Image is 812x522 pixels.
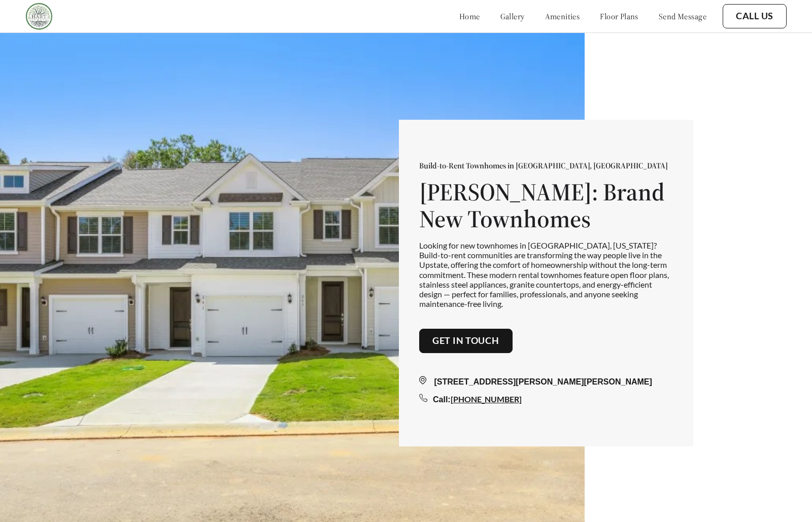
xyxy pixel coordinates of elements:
[433,395,451,404] span: Call:
[723,4,787,28] button: Call Us
[432,335,499,346] a: Get in touch
[600,11,638,21] a: floor plans
[25,3,53,30] img: Company logo
[736,11,773,22] a: Call Us
[419,240,673,308] p: Looking for new townhomes in [GEOGRAPHIC_DATA], [US_STATE]? Build-to-rent communities are transfo...
[419,179,673,232] h1: [PERSON_NAME]: Brand New Townhomes
[500,11,525,21] a: gallery
[419,160,673,170] p: Build-to-Rent Townhomes in [GEOGRAPHIC_DATA], [GEOGRAPHIC_DATA]
[451,394,522,404] a: [PHONE_NUMBER]
[419,376,673,388] div: [STREET_ADDRESS][PERSON_NAME][PERSON_NAME]
[659,11,706,21] a: send message
[419,329,513,353] button: Get in touch
[545,11,580,21] a: amenities
[459,11,480,21] a: home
